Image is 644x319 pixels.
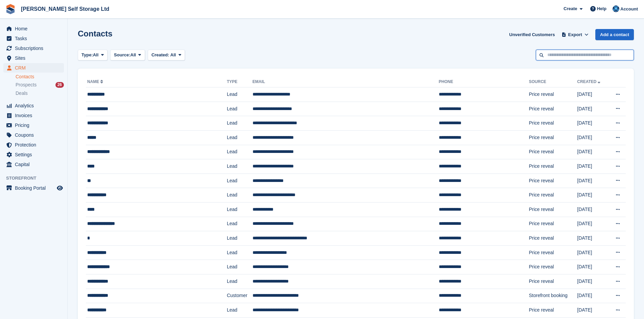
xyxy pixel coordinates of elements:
[15,140,55,150] span: Protection
[577,174,608,188] td: [DATE]
[577,274,608,289] td: [DATE]
[15,63,55,73] span: CRM
[93,52,99,58] span: All
[577,217,608,231] td: [DATE]
[529,231,577,246] td: Price reveal
[577,231,608,246] td: [DATE]
[110,50,145,61] button: Source: All
[227,159,253,174] td: Lead
[529,289,577,303] td: Storefront booking
[529,245,577,260] td: Price reveal
[529,174,577,188] td: Price reveal
[568,31,582,38] span: Export
[620,6,638,12] span: Account
[3,121,64,130] a: menu
[529,87,577,102] td: Price reveal
[3,34,64,43] a: menu
[3,140,64,150] a: menu
[529,159,577,174] td: Price reveal
[227,231,253,246] td: Lead
[56,184,64,192] a: Preview store
[577,188,608,203] td: [DATE]
[16,90,28,97] span: Deals
[148,50,185,61] button: Created: All
[577,102,608,116] td: [DATE]
[3,44,64,53] a: menu
[227,116,253,131] td: Lead
[130,52,136,58] span: All
[577,116,608,131] td: [DATE]
[15,24,55,33] span: Home
[227,274,253,289] td: Lead
[529,77,577,87] th: Source
[55,82,64,88] div: 26
[529,260,577,274] td: Price reveal
[3,183,64,193] a: menu
[560,29,590,40] button: Export
[227,145,253,159] td: Lead
[577,130,608,145] td: [DATE]
[253,77,439,87] th: Email
[227,260,253,274] td: Lead
[577,79,602,84] a: Created
[15,34,55,43] span: Tasks
[15,111,55,120] span: Invoices
[18,3,112,15] a: [PERSON_NAME] Self Storage Ltd
[15,150,55,159] span: Settings
[529,188,577,203] td: Price reveal
[227,202,253,217] td: Lead
[577,145,608,159] td: [DATE]
[227,217,253,231] td: Lead
[15,44,55,53] span: Subscriptions
[15,183,55,193] span: Booking Portal
[529,116,577,131] td: Price reveal
[597,5,606,12] span: Help
[577,202,608,217] td: [DATE]
[3,150,64,159] a: menu
[577,159,608,174] td: [DATE]
[577,289,608,303] td: [DATE]
[3,160,64,169] a: menu
[529,303,577,318] td: Price reveal
[529,145,577,159] td: Price reveal
[16,81,64,88] a: Prospects 26
[87,79,104,84] a: Name
[577,303,608,318] td: [DATE]
[227,188,253,203] td: Lead
[15,121,55,130] span: Pricing
[6,175,67,182] span: Storefront
[529,102,577,116] td: Price reveal
[15,160,55,169] span: Capital
[15,101,55,110] span: Analytics
[16,74,64,80] a: Contacts
[78,29,113,38] h1: Contacts
[529,274,577,289] td: Price reveal
[170,52,176,57] span: All
[15,53,55,63] span: Sites
[151,52,169,57] span: Created:
[15,130,55,140] span: Coupons
[613,5,619,12] img: NBT Accounts
[227,102,253,116] td: Lead
[5,4,16,14] img: stora-icon-8386f47178a22dfd0bd8f6a31ec36ba5ce8667c1dd55bd0f319d3a0aa187defe.svg
[439,77,529,87] th: Phone
[3,63,64,73] a: menu
[577,245,608,260] td: [DATE]
[3,130,64,140] a: menu
[78,50,108,61] button: Type: All
[529,217,577,231] td: Price reveal
[227,77,253,87] th: Type
[16,82,37,88] span: Prospects
[114,52,130,58] span: Source:
[3,101,64,110] a: menu
[529,130,577,145] td: Price reveal
[3,24,64,33] a: menu
[227,87,253,102] td: Lead
[16,90,64,97] a: Deals
[227,130,253,145] td: Lead
[227,245,253,260] td: Lead
[227,289,253,303] td: Customer
[227,303,253,318] td: Lead
[595,29,634,40] a: Add a contact
[3,111,64,120] a: menu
